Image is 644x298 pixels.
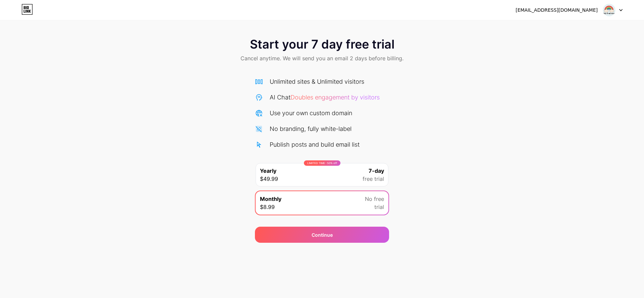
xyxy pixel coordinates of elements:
[270,93,380,102] div: AI Chat
[603,4,615,16] img: Omalovanky Moje
[250,38,394,51] span: Start your 7 day free trial
[260,175,278,183] span: $49.99
[240,54,404,62] span: Cancel anytime. We will send you an email 2 days before billing.
[260,167,276,175] span: Yearly
[270,108,352,118] div: Use your own custom domain
[270,140,360,149] div: Publish posts and build email list
[363,175,384,183] span: free trial
[270,124,352,133] div: No branding, fully white-label
[260,203,275,211] span: $8.99
[369,167,384,175] span: 7-day
[374,203,384,211] span: trial
[260,195,281,203] span: Monthly
[516,7,598,14] div: [EMAIL_ADDRESS][DOMAIN_NAME]
[365,195,384,203] span: No free
[270,77,364,86] div: Unlimited sites & Unlimited visitors
[312,231,333,238] div: Continue
[304,160,340,166] div: LIMITED TIME : 50% off
[290,94,380,101] span: Doubles engagement by visitors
